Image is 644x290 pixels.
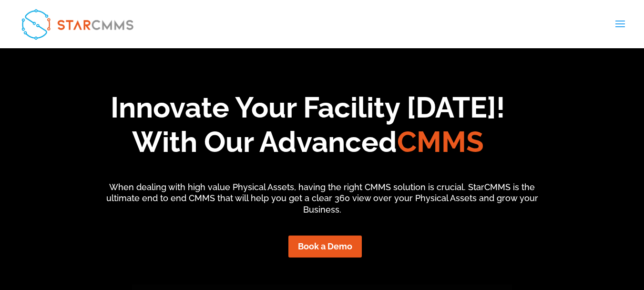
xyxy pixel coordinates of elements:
[97,182,547,215] p: When dealing with high value Physical Assets, having the right CMMS solution is crucial. StarCMMS...
[596,244,644,290] iframe: Chat Widget
[288,236,362,257] a: Book a Demo
[16,4,139,44] img: StarCMMS
[397,125,484,159] span: CMMS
